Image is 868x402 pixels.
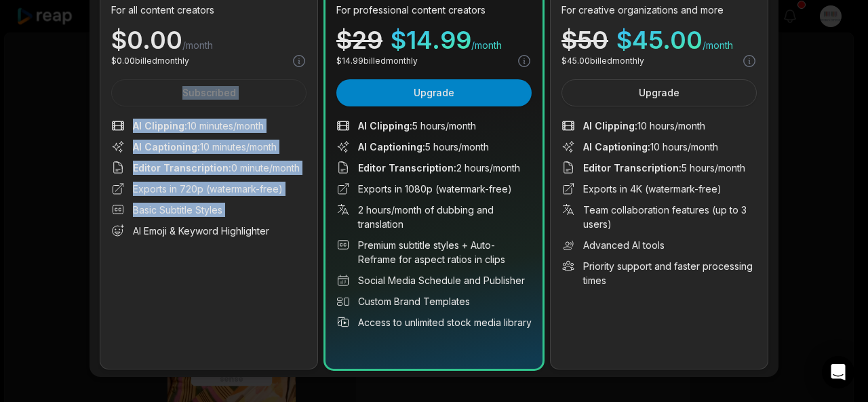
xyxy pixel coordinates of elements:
span: /month [471,39,502,52]
span: /month [182,39,213,52]
span: 10 hours/month [583,119,705,133]
span: $ 14.99 [391,28,471,52]
span: 5 hours/month [358,140,489,154]
span: AI Captioning : [358,141,425,153]
li: Priority support and faster processing times [561,259,757,287]
div: Open Intercom Messenger [822,356,854,388]
li: AI Emoji & Keyword Highlighter [111,224,307,238]
li: Custom Brand Templates [336,294,532,308]
span: 2 hours/month [358,161,520,175]
button: Upgrade [561,79,757,106]
li: Exports in 4K (watermark-free) [561,182,757,196]
li: 2 hours/month of dubbing and translation [336,203,532,231]
span: AI Clipping : [583,120,637,132]
span: AI Clipping : [133,120,187,132]
p: For professional content creators [336,3,532,17]
p: $ 45.00 billed monthly [561,55,644,67]
span: 0 minute/month [133,161,300,175]
p: $ 0.00 billed monthly [111,55,189,67]
p: $ 14.99 billed monthly [336,55,418,67]
button: Upgrade [336,79,532,106]
span: AI Clipping : [358,120,412,132]
span: Editor Transcription : [358,162,456,174]
li: Team collaboration features (up to 3 users) [561,203,757,231]
span: 5 hours/month [583,161,745,175]
span: $ 0.00 [111,28,182,52]
li: Premium subtitle styles + Auto-Reframe for aspect ratios in clips [336,238,532,266]
div: $ 50 [561,28,608,52]
span: Editor Transcription : [583,162,682,174]
li: Social Media Schedule and Publisher [336,273,532,287]
div: $ 29 [336,28,382,52]
li: Advanced AI tools [561,238,757,252]
span: 5 hours/month [358,119,476,133]
p: For creative organizations and more [561,3,757,17]
li: Basic Subtitle Styles [111,203,307,217]
span: AI Captioning : [133,141,200,153]
li: Exports in 720p (watermark-free) [111,182,307,196]
li: Access to unlimited stock media library [336,315,532,329]
span: 10 minutes/month [133,119,264,133]
span: 10 minutes/month [133,140,277,154]
li: Exports in 1080p (watermark-free) [336,182,532,196]
span: AI Captioning : [583,141,650,153]
span: /month [703,39,733,52]
p: For all content creators [111,3,307,17]
span: $ 45.00 [616,28,703,52]
span: Editor Transcription : [133,162,231,174]
span: 10 hours/month [583,140,718,154]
